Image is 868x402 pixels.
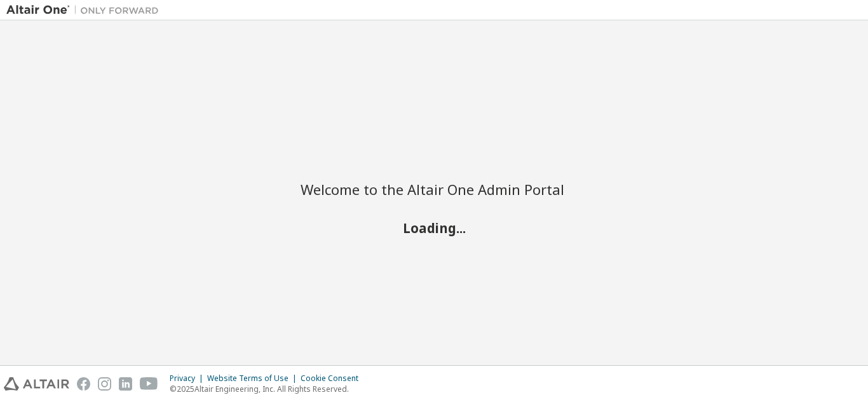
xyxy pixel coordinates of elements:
[207,373,301,384] div: Website Terms of Use
[140,377,158,391] img: youtube.svg
[77,377,90,391] img: facebook.svg
[98,377,111,391] img: instagram.svg
[170,373,207,384] div: Privacy
[119,377,132,391] img: linkedin.svg
[301,180,567,198] h2: Welcome to the Altair One Admin Portal
[6,4,165,17] img: Altair One
[301,373,366,384] div: Cookie Consent
[4,377,69,391] img: altair_logo.svg
[170,384,366,394] p: © 2025 Altair Engineering, Inc. All Rights Reserved.
[301,219,567,236] h2: Loading...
